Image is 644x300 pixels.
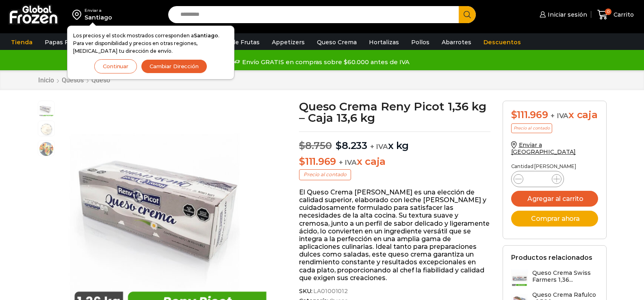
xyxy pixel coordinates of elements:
a: Hortalizas [365,35,403,50]
button: Search button [459,6,476,23]
div: Enviar a [85,8,112,13]
bdi: 8.750 [299,140,332,151]
a: Queso Crema [313,35,361,50]
span: salmon-ahumado-2 [38,141,54,157]
p: Los precios y el stock mostrados corresponden a . Para ver disponibilidad y precios en otras regi... [73,32,228,55]
a: Queso [91,76,111,84]
span: + IVA [339,158,357,166]
p: x caja [299,156,490,168]
button: Cambiar Dirección [141,59,207,73]
input: Product quantity [530,173,545,185]
span: + IVA [551,112,568,120]
span: Iniciar sesión [546,11,587,19]
div: x caja [511,109,598,121]
h1: Queso Crema Reny Picot 1,36 kg – Caja 13,6 kg [299,101,490,123]
a: Pollos [407,35,434,50]
span: 0 [605,9,611,15]
h2: Productos relacionados [511,254,592,261]
span: SKU: [299,288,490,295]
bdi: 8.233 [336,140,367,151]
p: Precio al contado [299,169,351,180]
p: x kg [299,132,490,152]
a: Quesos [61,76,84,84]
span: $ [336,140,342,151]
img: address-field-icon.svg [72,8,85,22]
button: Continuar [94,59,137,73]
button: Agregar al carrito [511,191,598,207]
a: Papas Fritas [41,35,86,50]
span: LA01001012 [312,288,348,295]
p: Precio al contado [511,123,552,133]
p: Cantidad [PERSON_NAME] [511,164,598,169]
span: Carrito [611,11,634,19]
a: Inicio [38,76,54,84]
a: Appetizers [268,35,309,50]
a: 0 Carrito [595,5,636,24]
a: Tienda [7,35,37,50]
a: Queso Crema Swiss Farmers 1,36... [511,270,598,287]
span: reny-picot [38,101,54,117]
span: queso crema 2 [38,121,54,137]
a: Pulpa de Frutas [209,35,264,50]
button: Comprar ahora [511,211,598,227]
h3: Queso Crema Swiss Farmers 1,36... [532,270,598,283]
strong: Santiago [194,32,218,39]
nav: Breadcrumb [38,76,111,84]
span: $ [299,155,305,167]
a: Enviar a [GEOGRAPHIC_DATA] [511,141,576,155]
p: El Queso Crema [PERSON_NAME] es una elección de calidad superior, elaborado con leche [PERSON_NAM... [299,188,490,282]
span: $ [511,109,517,121]
span: + IVA [370,142,388,151]
bdi: 111.969 [511,109,548,121]
span: $ [299,140,305,151]
a: Iniciar sesión [538,6,587,23]
bdi: 111.969 [299,155,336,167]
div: Santiago [85,13,112,22]
a: Descuentos [479,35,525,50]
a: Abarrotes [438,35,475,50]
